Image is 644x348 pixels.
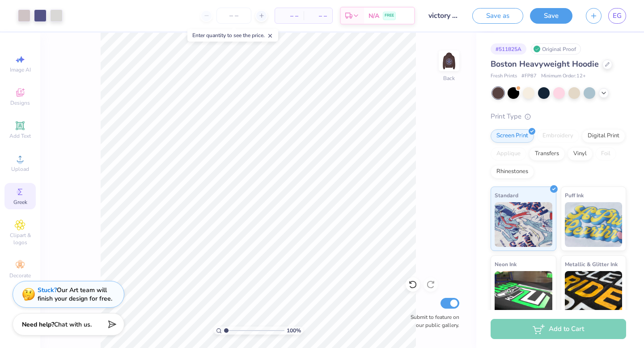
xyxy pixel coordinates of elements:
div: Transfers [529,147,565,161]
div: Print Type [491,111,626,122]
span: Upload [11,166,29,173]
span: Image AI [10,66,31,73]
label: Submit to feature on our public gallery. [406,313,459,329]
div: # 511825A [491,43,526,55]
img: Puff Ink [565,202,623,247]
span: Boston Heavyweight Hoodie [491,59,599,69]
img: Neon Ink [495,271,552,316]
span: EG [613,11,622,21]
span: Standard [495,191,518,200]
div: Vinyl [568,147,593,161]
div: Screen Print [491,129,534,143]
a: EG [608,8,626,24]
span: Chat with us. [54,320,92,329]
div: Enter quantity to see the price. [187,29,278,42]
span: 100 % [287,327,301,335]
span: Add Text [9,132,31,140]
button: Save [530,8,572,24]
strong: Need help? [22,320,54,329]
strong: Stuck? [38,286,57,294]
span: Clipart & logos [4,232,36,246]
span: Metallic & Glitter Ink [565,259,618,269]
span: Designs [10,99,30,106]
div: Original Proof [531,43,581,55]
span: Decorate [9,272,31,279]
span: Neon Ink [495,259,517,269]
div: Foil [595,147,616,161]
span: Minimum Order: 12 + [541,72,586,80]
span: N/A [369,11,379,21]
span: # FP87 [521,72,537,80]
img: Standard [495,202,552,247]
input: Untitled Design [422,7,466,25]
div: Our Art team will finish your design for free. [38,286,112,303]
span: Fresh Prints [491,72,517,80]
img: Metallic & Glitter Ink [565,271,623,316]
button: Save as [472,8,523,24]
span: FREE [385,13,394,19]
div: Digital Print [582,129,625,143]
span: – – [309,11,327,21]
span: Puff Ink [565,191,584,200]
span: Greek [13,199,27,206]
img: Back [440,52,458,70]
span: – – [280,11,298,21]
div: Applique [491,147,526,161]
div: Rhinestones [491,165,534,178]
div: Embroidery [537,129,579,143]
div: Back [443,74,455,82]
input: – – [216,8,251,24]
